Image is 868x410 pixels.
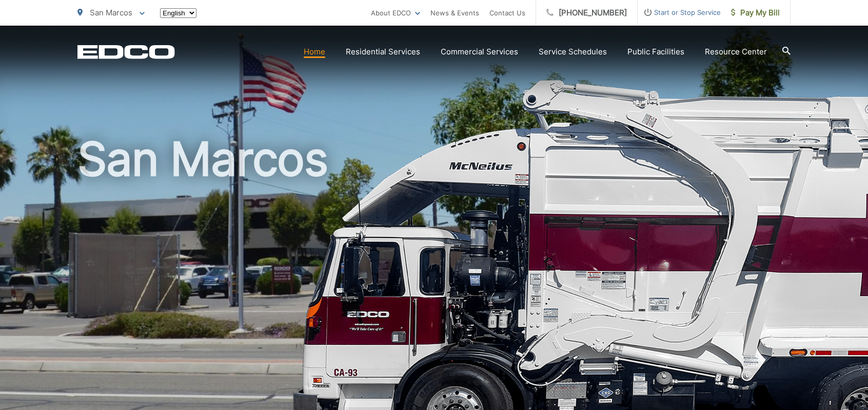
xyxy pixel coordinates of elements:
a: News & Events [430,7,479,19]
span: San Marcos [90,8,132,17]
a: Commercial Services [441,46,518,58]
select: Select a language [160,8,196,18]
a: Resource Center [705,46,767,58]
span: Pay My Bill [731,7,780,19]
a: About EDCO [371,7,420,19]
a: Residential Services [346,46,420,58]
a: Contact Us [489,7,525,19]
a: Public Facilities [627,46,684,58]
a: EDCD logo. Return to the homepage. [77,45,175,59]
a: Home [304,46,325,58]
a: Service Schedules [539,46,607,58]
